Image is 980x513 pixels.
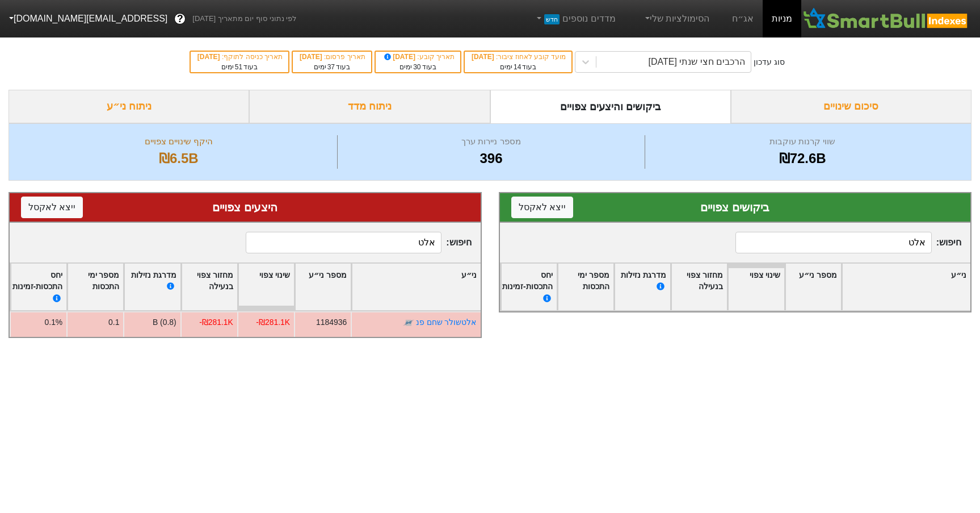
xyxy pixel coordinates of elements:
[199,316,233,328] div: -₪281.1K
[177,11,183,27] span: ?
[256,316,290,328] div: -₪281.1K
[511,197,573,218] button: ייצא לאקסל
[470,62,566,72] div: בעוד ימים
[416,318,477,327] a: אלטשולר שחם פנ
[295,264,351,311] div: Toggle SortBy
[514,63,521,71] span: 14
[403,318,414,329] img: tase link
[544,14,560,24] span: חדש
[182,264,237,311] div: Toggle SortBy
[12,269,63,305] div: יחס התכסות-זמינות
[23,135,334,148] div: היקף שינויים צפויים
[530,7,620,30] a: מדדים נוספיםחדש
[68,264,123,311] div: Toggle SortBy
[735,232,931,253] input: 188 רשומות...
[340,135,642,148] div: מספר ניירות ערך
[298,52,365,62] div: תאריך פרסום :
[21,197,83,218] button: ייצא לאקסל
[45,316,63,328] div: 0.1%
[754,56,785,68] div: סוג עדכון
[192,13,296,24] span: לפי נתוני סוף יום מתאריך [DATE]
[470,52,566,62] div: מועד קובע לאחוז ציבור :
[298,62,365,72] div: בעוד ימים
[300,53,324,61] span: [DATE]
[731,90,971,123] div: סיכום שינויים
[196,62,283,72] div: בעוד ימים
[649,55,746,69] div: הרכבים חצי שנתי [DATE]
[511,199,960,216] div: ביקושים צפויים
[381,52,455,62] div: תאריך קובע :
[801,7,971,30] img: SmartBull
[648,135,957,148] div: שווי קרנות עוקבות
[785,264,841,311] div: Toggle SortBy
[648,148,957,169] div: ₪72.6B
[472,53,496,61] span: [DATE]
[246,232,441,253] input: 208 רשומות...
[21,199,469,216] div: היצעים צפויים
[124,264,180,311] div: Toggle SortBy
[246,232,472,253] span: חיפוש :
[842,264,970,311] div: Toggle SortBy
[23,148,334,169] div: ₪6.5B
[340,148,642,169] div: 396
[498,264,557,311] div: Toggle SortBy
[316,316,347,328] div: 1184936
[9,90,249,123] div: ניתוח ני״ע
[197,53,222,61] span: [DATE]
[381,62,455,72] div: בעוד ימים
[108,316,119,328] div: 0.1
[619,269,666,305] div: מדרגת נזילות
[558,264,613,311] div: Toggle SortBy
[413,63,420,71] span: 30
[196,52,283,62] div: תאריך כניסה לתוקף :
[615,264,670,311] div: Toggle SortBy
[235,63,242,71] span: 51
[728,264,784,311] div: Toggle SortBy
[128,269,176,305] div: מדרגת נזילות
[9,264,67,311] div: Toggle SortBy
[352,264,480,311] div: Toggle SortBy
[735,232,961,253] span: חיפוש :
[249,90,490,123] div: ניתוח מדד
[382,53,418,61] span: [DATE]
[671,264,727,311] div: Toggle SortBy
[327,63,335,71] span: 37
[153,316,176,328] div: B (0.8)
[638,7,714,30] a: הסימולציות שלי
[502,269,553,305] div: יחס התכסות-זמינות
[490,90,731,123] div: ביקושים והיצעים צפויים
[238,264,294,311] div: Toggle SortBy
